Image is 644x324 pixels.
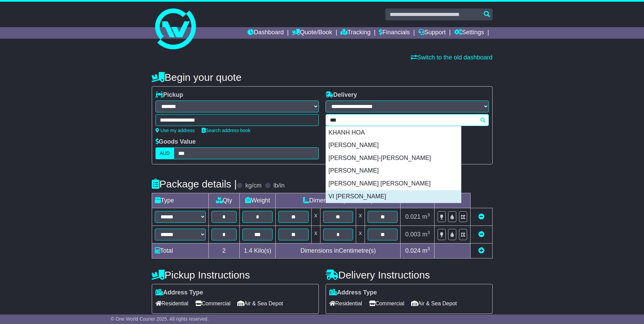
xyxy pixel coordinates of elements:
[195,298,231,309] span: Commercial
[341,27,370,39] a: Tracking
[478,231,484,238] a: Remove this item
[326,177,461,190] div: [PERSON_NAME] [PERSON_NAME]
[427,212,430,217] sup: 3
[276,244,401,258] td: Dimensions in Centimetre(s)
[405,247,421,254] span: 0.024
[326,152,461,165] div: [PERSON_NAME]-[PERSON_NAME]
[329,289,377,296] label: Address Type
[405,213,421,220] span: 0.021
[326,91,357,99] label: Delivery
[326,164,461,177] div: [PERSON_NAME]
[152,72,493,83] h4: Begin your quote
[155,138,196,146] label: Goods Value
[356,226,365,244] td: x
[311,208,320,226] td: x
[237,298,283,309] span: Air & Sea Depot
[418,27,446,39] a: Support
[152,269,319,281] h4: Pickup Instructions
[244,247,252,254] span: 1.4
[427,230,430,235] sup: 3
[155,91,183,99] label: Pickup
[454,27,484,39] a: Settings
[155,289,203,296] label: Address Type
[111,316,209,322] span: © One World Courier 2025. All rights reserved.
[155,147,174,159] label: AUD
[240,193,276,208] td: Weight
[155,128,195,133] a: Use my address
[326,139,461,152] div: [PERSON_NAME]
[405,231,421,238] span: 0.003
[152,244,208,258] td: Total
[208,244,240,258] td: 2
[311,226,320,244] td: x
[240,244,276,258] td: Kilo(s)
[245,182,261,190] label: kg/cm
[292,27,332,39] a: Quote/Book
[326,190,461,203] div: VI [PERSON_NAME]
[152,193,208,208] td: Type
[155,298,188,309] span: Residential
[208,193,240,208] td: Qty
[427,246,430,251] sup: 3
[273,182,284,190] label: lb/in
[326,126,461,139] div: KHANH HOA
[422,213,430,220] span: m
[411,54,492,61] a: Switch to the old dashboard
[152,178,237,190] h4: Package details |
[329,298,362,309] span: Residential
[247,27,284,39] a: Dashboard
[326,269,493,281] h4: Delivery Instructions
[276,193,401,208] td: Dimensions (L x W x H)
[422,231,430,238] span: m
[202,128,251,133] a: Search address book
[356,208,365,226] td: x
[478,247,484,254] a: Add new item
[478,213,484,220] a: Remove this item
[411,298,457,309] span: Air & Sea Depot
[422,247,430,254] span: m
[369,298,404,309] span: Commercial
[379,27,410,39] a: Financials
